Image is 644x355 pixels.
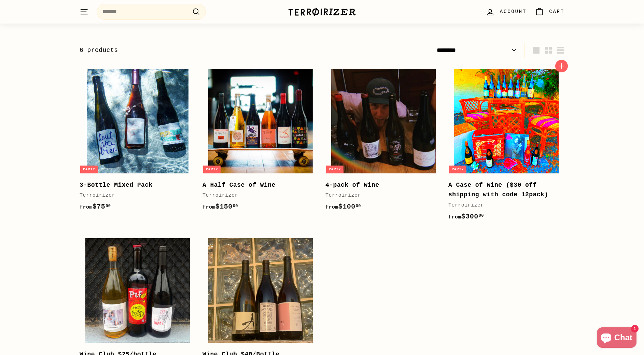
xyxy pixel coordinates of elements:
[356,204,361,209] sup: 00
[448,214,461,220] span: from
[549,8,564,15] span: Cart
[80,63,196,219] a: Party 3-Bottle Mixed Pack Terroirizer
[202,191,312,200] div: Terroirizer
[325,182,379,188] b: 4-pack of Wine
[448,213,484,221] span: $300
[326,166,344,173] div: Party
[325,204,338,210] span: from
[531,2,569,22] a: Cart
[202,63,319,219] a: Party A Half Case of Wine Terroirizer
[80,203,111,211] span: $75
[448,201,558,210] div: Terroirizer
[203,166,221,173] div: Party
[80,166,98,173] div: Party
[202,204,215,210] span: from
[80,182,153,188] b: 3-Bottle Mixed Pack
[325,63,442,219] a: Party 4-pack of Wine Terroirizer
[500,8,527,15] span: Account
[325,203,361,211] span: $100
[595,327,639,350] inbox-online-store-chat: Shopify online store chat
[80,45,322,55] div: 6 products
[202,182,276,188] b: A Half Case of Wine
[448,63,564,229] a: Party A Case of Wine ($30 off shipping with code 12pack) Terroirizer
[233,204,238,209] sup: 00
[202,203,238,211] span: $150
[448,182,548,198] b: A Case of Wine ($30 off shipping with code 12pack)
[325,191,435,200] div: Terroirizer
[80,191,189,200] div: Terroirizer
[80,204,93,210] span: from
[106,204,111,209] sup: 00
[449,166,467,173] div: Party
[481,2,531,22] a: Account
[479,213,484,218] sup: 00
